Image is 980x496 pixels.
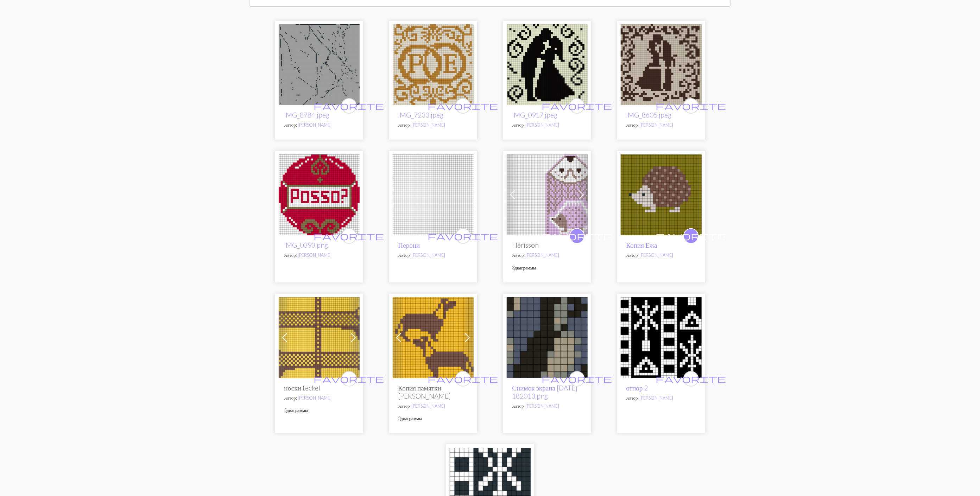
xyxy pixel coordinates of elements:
img: Снимок экрана 14.06.2024 182013.png [507,297,588,378]
p: Автор: [398,252,468,259]
a: [PERSON_NAME] [640,122,674,128]
span: favorite [542,230,612,241]
span: favorite [656,100,726,111]
span: favorite [314,373,384,384]
i: favourite [314,99,384,113]
a: Ежик [621,191,702,197]
a: [PERSON_NAME] [298,122,331,128]
p: Автор: [398,403,468,409]
a: IMG_7233.jpeg [398,111,444,119]
button: favourite [455,98,471,114]
i: favourite [656,99,726,113]
p: Автор: [284,395,354,401]
a: [PERSON_NAME] [526,122,559,128]
img: IMG_7233.jpeg [393,24,474,105]
p: Автор: [398,122,468,128]
button: favourite [569,371,585,387]
i: favourite [656,372,726,386]
p: 3 диаграммы [398,415,468,422]
p: Автор: [284,122,354,128]
button: favourite [683,371,699,387]
img: IMG_0917.jpeg [507,24,588,105]
img: Перони [393,154,474,235]
a: отпор 2 [626,384,648,392]
p: 3 диаграммы [512,265,582,271]
span: favorite [542,373,612,384]
a: Перони [398,241,420,249]
p: Автор: [626,252,696,259]
p: 5 диаграммы [284,407,354,414]
a: IMG_8784.jpeg [284,111,330,119]
img: отпор 2 [621,297,702,378]
a: IMG_8605.jpeg [626,111,672,119]
span: favorite [542,100,612,111]
a: IMG_0393.png [279,191,360,197]
a: носки teckel [279,333,360,340]
button: favourite [341,98,357,114]
button: favourite [455,371,471,387]
a: Снимок экрана 14.06.2024 182013.png [507,333,588,340]
span: favorite [428,100,498,111]
a: [PERSON_NAME] [412,122,445,128]
span: favorite [656,373,726,384]
p: Автор: [512,403,582,409]
a: [PERSON_NAME] [298,395,331,401]
a: [PERSON_NAME] [412,403,445,409]
a: Снимок экрана [DATE] 182013.png [512,384,578,400]
p: Автор: [512,122,582,128]
button: favourite [683,98,699,114]
span: favorite [314,230,384,241]
i: favourite [314,229,384,243]
i: favourite [314,372,384,386]
span: favorite [428,373,498,384]
span: favorite [428,230,498,241]
a: IMG_0917.jpeg [507,61,588,67]
a: IMG_8784.jpeg [279,61,360,67]
p: Автор: [626,122,696,128]
img: IMG_8605.jpeg [621,24,702,105]
img: IMG_8784.jpeg [279,24,360,105]
button: favourite [683,228,699,244]
img: Ежик [621,154,702,235]
button: favourite [341,228,357,244]
h2: носки teckel [284,384,354,392]
a: [PERSON_NAME] [298,252,331,258]
p: Автор: [626,395,696,401]
a: Перони [393,191,474,197]
a: IMG_8605.jpeg [621,61,702,67]
button: favourite [569,228,585,244]
a: ПАМЯТКА текеля [393,333,474,340]
span: favorite [314,100,384,111]
a: IMG_7233.jpeg [393,61,474,67]
a: Копия Ежа [626,241,657,249]
img: носки teckel [279,297,360,378]
span: favorite [656,230,726,241]
i: favourite [656,229,726,243]
a: отпор 2 [621,333,702,340]
i: favourite [428,229,498,243]
a: Дать отпор [450,484,531,491]
i: favourite [542,99,612,113]
img: IMG_0393.png [279,154,360,235]
a: [PERSON_NAME] [526,252,559,258]
i: favourite [542,372,612,386]
button: favourite [341,371,357,387]
a: [PERSON_NAME] [640,395,674,401]
button: favourite [455,228,471,244]
a: IMG_0917.jpeg [512,111,558,119]
a: [PERSON_NAME] [640,252,674,258]
button: favourite [569,98,585,114]
i: favourite [428,372,498,386]
h2: Hérisson [512,241,582,249]
a: IMG_0393.png [284,241,328,249]
img: ПАМЯТКА текеля [393,297,474,378]
a: [PERSON_NAME] [412,252,445,258]
a: Hérisson [507,191,588,197]
h2: Копия памятки [PERSON_NAME] [398,384,468,400]
i: favourite [428,99,498,113]
p: Автор: [284,252,354,259]
i: favourite [542,229,612,243]
img: Hérisson [507,154,588,235]
a: [PERSON_NAME] [526,403,559,409]
p: Автор: [512,252,582,259]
